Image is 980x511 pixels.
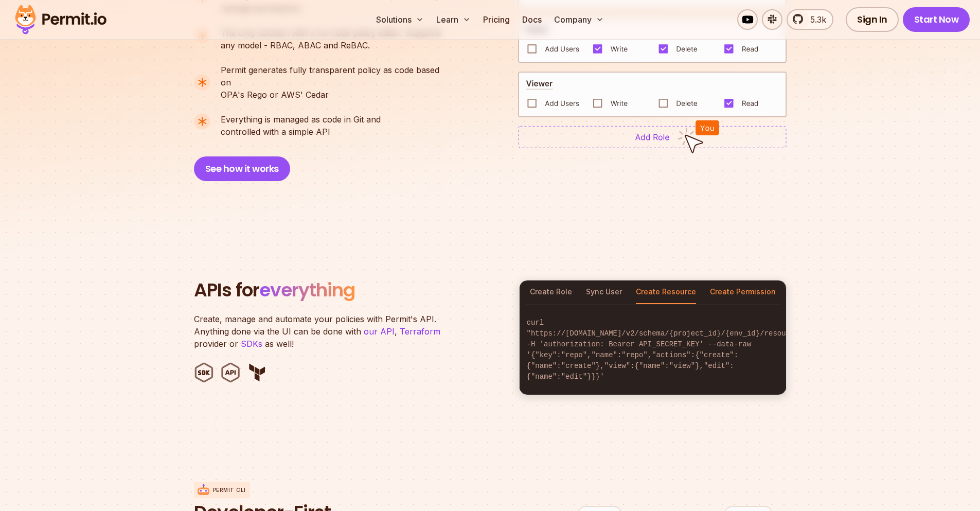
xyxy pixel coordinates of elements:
[221,64,450,89] span: Permit generates fully transparent policy as code based on
[550,9,608,30] button: Company
[804,13,826,26] span: 5.3k
[846,7,899,32] a: Sign In
[10,2,111,37] img: Permit logo
[787,9,833,30] a: 5.3k
[221,113,381,126] span: Everything is managed as code in Git and
[530,280,572,304] button: Create Role
[241,339,262,349] a: SDKs
[194,313,451,350] p: Create, manage and automate your policies with Permit's API. Anything done via the UI can be done...
[372,9,428,30] button: Solutions
[903,7,970,32] a: Start Now
[479,9,514,30] a: Pricing
[259,277,355,303] span: everything
[221,64,450,101] p: OPA's Rego or AWS' Cedar
[213,486,246,494] p: Permit CLI
[194,156,290,181] button: See how it works
[221,113,381,138] p: controlled with a simple API
[636,280,696,304] button: Create Resource
[520,309,786,391] code: curl "https://[DOMAIN_NAME]/v2/schema/{project_id}/{env_id}/resources" -H 'authorization: Bearer ...
[400,326,440,337] a: Terraform
[586,280,622,304] button: Sync User
[432,9,475,30] button: Learn
[194,280,507,301] h2: APIs for
[518,9,546,30] a: Docs
[364,326,395,337] a: our API
[710,280,776,304] button: Create Permission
